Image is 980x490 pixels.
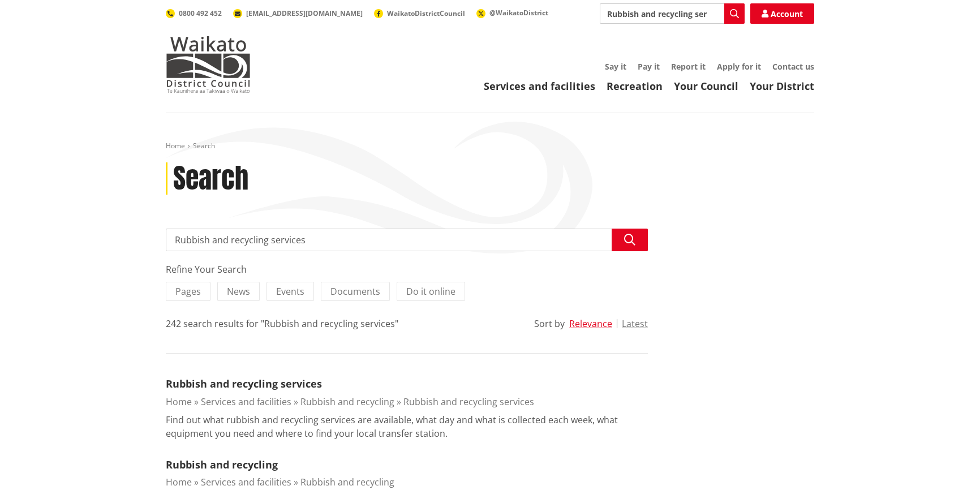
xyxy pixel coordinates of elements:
a: [EMAIL_ADDRESS][DOMAIN_NAME] [233,8,363,18]
span: [EMAIL_ADDRESS][DOMAIN_NAME] [246,8,363,18]
button: Latest [622,319,648,329]
h1: Search [173,162,248,195]
span: 0800 492 452 [179,8,222,18]
a: Contact us [772,61,814,72]
div: 242 search results for "Rubbish and recycling services" [166,317,398,330]
img: Waikato District Council - Te Kaunihera aa Takiwaa o Waikato [166,36,251,93]
a: WaikatoDistrictCouncil [374,8,465,18]
a: Rubbish and recycling [166,458,278,471]
a: Say it [605,61,626,72]
span: WaikatoDistrictCouncil [387,8,465,18]
p: Find out what rubbish and recycling services are available, what day and what is collected each w... [166,413,648,440]
div: Sort by [534,317,565,330]
div: Refine Your Search [166,263,648,276]
a: Your Council [674,79,738,93]
nav: breadcrumb [166,141,814,151]
button: Relevance [569,319,612,329]
span: Pages [175,285,201,298]
a: Rubbish and recycling services [403,396,534,408]
span: Documents [330,285,380,298]
a: Apply for it [717,61,761,72]
a: Pay it [638,61,660,72]
a: Home [166,141,185,151]
a: Services and facilities [201,396,291,408]
input: Search input [166,229,648,251]
a: 0800 492 452 [166,8,222,18]
a: Services and facilities [201,476,291,488]
input: Search input [600,3,745,24]
a: Report it [671,61,706,72]
a: Rubbish and recycling [300,476,394,488]
span: News [227,285,250,298]
a: Rubbish and recycling services [166,377,322,390]
a: Recreation [607,79,663,93]
span: @WaikatoDistrict [489,8,548,18]
a: @WaikatoDistrict [476,8,548,18]
a: Rubbish and recycling [300,396,394,408]
a: Home [166,476,192,488]
a: Services and facilities [484,79,595,93]
a: Your District [750,79,814,93]
span: Do it online [406,285,455,298]
a: Account [750,3,814,24]
span: Events [276,285,304,298]
span: Search [193,141,215,151]
a: Home [166,396,192,408]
